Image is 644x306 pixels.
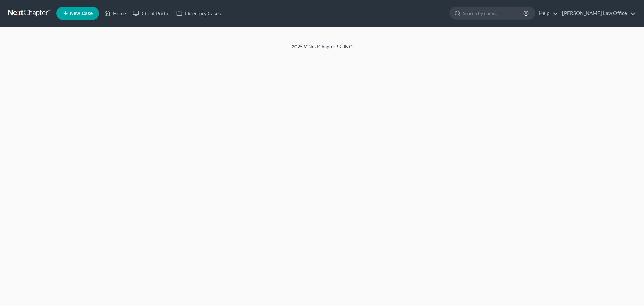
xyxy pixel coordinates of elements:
div: 2025 © NextChapterBK, INC [131,43,513,55]
a: Client Portal [129,7,173,19]
span: New Case [70,11,93,16]
a: [PERSON_NAME] Law Office [559,7,636,19]
a: Home [101,7,129,19]
a: Help [536,7,558,19]
input: Search by name... [463,7,524,19]
a: Directory Cases [173,7,224,19]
